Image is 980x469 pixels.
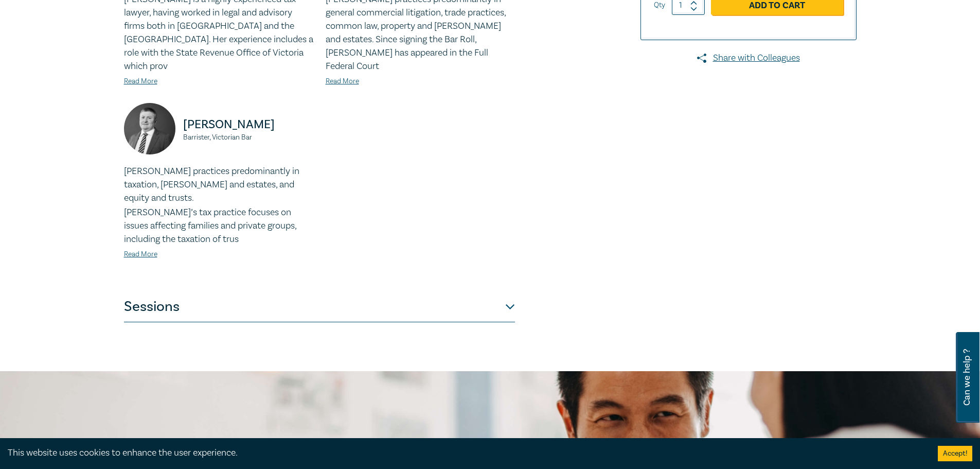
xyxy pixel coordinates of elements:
[124,250,157,259] a: Read More
[183,116,313,133] p: [PERSON_NAME]
[962,338,972,416] span: Can we help ?
[124,103,175,154] img: https://s3.ap-southeast-2.amazonaws.com/leo-cussen-store-production-content/Contacts/Adam%20Craig...
[124,206,313,246] p: [PERSON_NAME]’s tax practice focuses on issues affecting families and private groups, including t...
[124,165,313,205] p: [PERSON_NAME] practices predominantly in taxation, [PERSON_NAME] and estates, and equity and trusts.
[640,51,857,65] a: Share with Colleagues
[326,77,359,86] a: Read More
[8,446,922,460] div: This website uses cookies to enhance the user experience.
[938,446,972,461] button: Accept cookies
[124,291,515,322] button: Sessions
[183,134,313,141] small: Barrister, Victorian Bar
[124,77,157,86] a: Read More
